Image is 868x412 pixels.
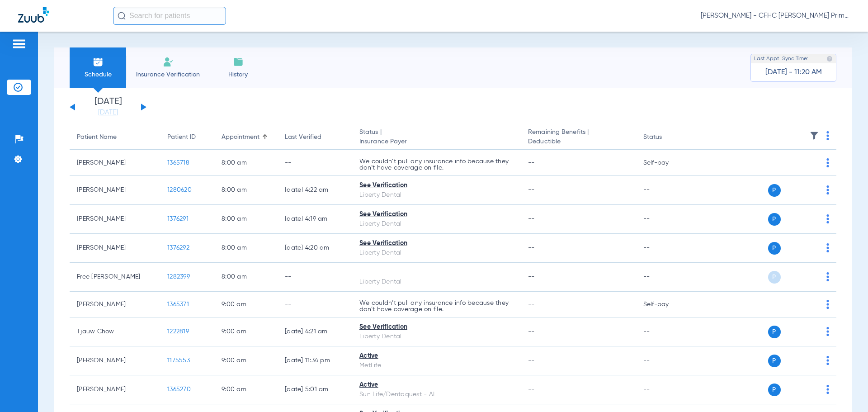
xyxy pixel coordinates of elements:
div: -- [359,268,514,277]
span: Deductible [528,137,628,147]
td: [PERSON_NAME] [70,150,160,176]
div: Appointment [222,133,259,142]
input: Search for patients [113,7,226,25]
td: [PERSON_NAME] [70,234,160,263]
span: -- [528,357,535,364]
td: Tjauw Chow [70,317,160,346]
img: Manual Insurance Verification [163,57,174,67]
td: Free [PERSON_NAME] [70,263,160,292]
th: Status | [352,125,521,150]
span: P [768,384,781,396]
span: -- [528,328,535,335]
img: filter.svg [810,131,819,140]
td: -- [636,234,697,263]
img: group-dot-blue.svg [826,243,829,252]
td: Self-pay [636,150,697,176]
div: Patient Name [77,133,117,142]
td: -- [278,150,352,176]
span: 1222819 [167,328,189,335]
span: P [768,184,781,197]
td: [PERSON_NAME] [70,375,160,404]
td: 8:00 AM [214,234,278,263]
td: [PERSON_NAME] [70,176,160,205]
img: group-dot-blue.svg [826,214,829,223]
span: 1365371 [167,301,189,308]
th: Status [636,125,697,150]
span: P [768,242,781,255]
td: -- [636,205,697,234]
p: We couldn’t pull any insurance info because they don’t have coverage on file. [359,300,514,313]
th: Remaining Benefits | [521,125,636,150]
span: -- [528,301,535,308]
a: [DATE] [81,108,135,117]
td: [PERSON_NAME] [70,205,160,234]
td: 8:00 AM [214,205,278,234]
div: Last Verified [285,133,345,142]
img: group-dot-blue.svg [826,131,829,140]
span: Schedule [76,70,119,79]
div: Liberty Dental [359,332,514,341]
td: -- [636,346,697,375]
div: Active [359,380,514,390]
img: group-dot-blue.svg [826,185,829,194]
div: See Verification [359,322,514,332]
td: 9:00 AM [214,317,278,346]
div: Liberty Dental [359,219,514,229]
span: Insurance Payer [359,137,514,147]
img: Zuub Logo [18,7,49,23]
span: 1376292 [167,245,189,251]
div: See Verification [359,181,514,190]
td: 8:00 AM [214,263,278,292]
img: Search Icon [118,12,126,20]
span: 1280620 [167,187,192,193]
span: P [768,213,781,226]
img: group-dot-blue.svg [826,158,829,167]
td: [DATE] 4:19 AM [278,205,352,234]
span: -- [528,216,535,222]
td: [DATE] 4:21 AM [278,317,352,346]
img: group-dot-blue.svg [826,327,829,336]
iframe: Chat Widget [823,369,868,412]
div: Patient ID [167,133,207,142]
span: Insurance Verification [133,70,203,79]
td: 9:00 AM [214,346,278,375]
span: P [768,271,781,284]
td: -- [636,317,697,346]
td: 9:00 AM [214,292,278,317]
td: -- [636,263,697,292]
div: Active [359,351,514,361]
div: MetLife [359,361,514,370]
img: group-dot-blue.svg [826,356,829,365]
span: -- [528,187,535,193]
img: last sync help info [826,56,833,62]
td: -- [278,292,352,317]
span: -- [528,245,535,251]
td: [PERSON_NAME] [70,292,160,317]
span: 1282399 [167,274,190,280]
td: -- [636,176,697,205]
td: [PERSON_NAME] [70,346,160,375]
td: Self-pay [636,292,697,317]
img: Schedule [93,57,104,67]
p: We couldn’t pull any insurance info because they don’t have coverage on file. [359,158,514,171]
span: -- [528,274,535,280]
td: [DATE] 4:22 AM [278,176,352,205]
span: -- [528,386,535,393]
img: History [233,57,244,67]
td: 8:00 AM [214,150,278,176]
span: 1175553 [167,357,190,364]
img: group-dot-blue.svg [826,272,829,281]
img: hamburger-icon [12,38,26,49]
span: [DATE] - 11:20 AM [765,68,822,77]
span: P [768,355,781,367]
div: Liberty Dental [359,190,514,200]
td: 8:00 AM [214,176,278,205]
td: -- [636,375,697,404]
div: Liberty Dental [359,277,514,287]
div: Patient Name [77,133,153,142]
td: [DATE] 11:34 PM [278,346,352,375]
div: Appointment [222,133,270,142]
span: 1365270 [167,386,191,393]
li: [DATE] [81,97,135,117]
